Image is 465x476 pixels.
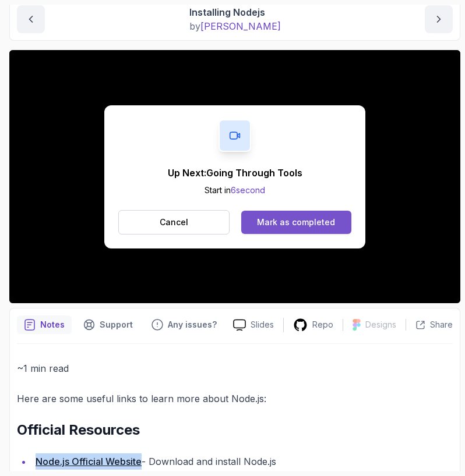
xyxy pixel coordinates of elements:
[100,319,133,331] p: Support
[9,50,460,303] iframe: 5 - Installing Nodejs
[200,20,281,32] span: [PERSON_NAME]
[160,216,188,228] p: Cancel
[40,319,65,331] p: Notes
[312,319,333,331] p: Repo
[17,5,45,33] button: previous content
[284,318,343,332] a: Repo
[32,453,453,470] li: - Download and install Node.js
[189,5,281,19] p: Installing Nodejs
[168,319,217,331] p: Any issues?
[365,319,396,331] p: Designs
[430,319,453,331] p: Share
[17,360,453,376] p: ~1 min read
[36,456,142,467] a: Node.js Official Website
[17,315,72,334] button: notes button
[168,184,302,196] p: Start in
[257,216,335,228] div: Mark as completed
[17,421,453,439] h2: Official Resources
[189,19,281,33] p: by
[168,166,302,180] p: Up Next: Going Through Tools
[425,5,453,33] button: next content
[17,390,453,407] p: Here are some useful links to learn more about Node.js:
[76,315,140,334] button: Support button
[224,319,283,331] a: Slides
[231,185,265,195] span: 6 second
[145,315,224,334] button: Feedback button
[118,210,230,235] button: Cancel
[241,211,351,234] button: Mark as completed
[251,319,274,331] p: Slides
[406,319,453,331] button: Share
